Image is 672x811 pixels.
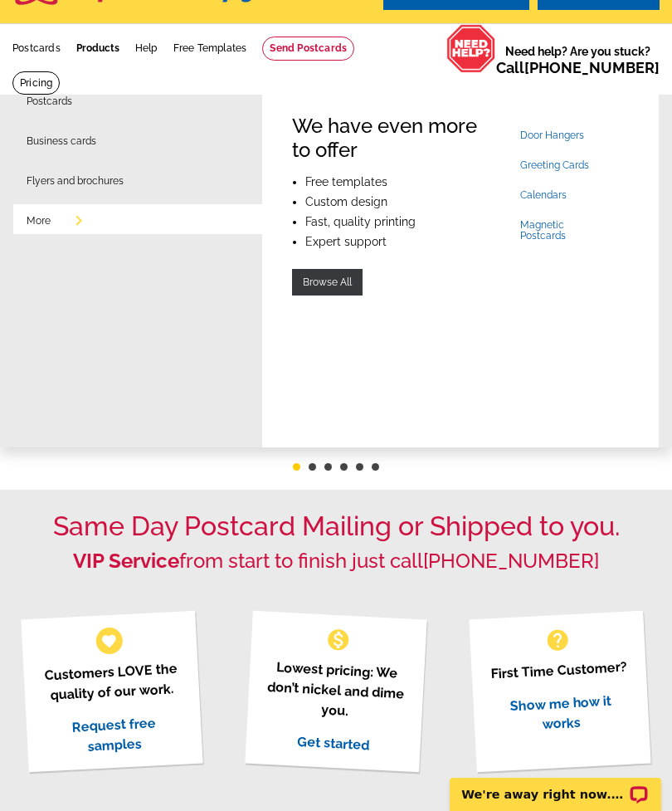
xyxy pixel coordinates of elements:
a: Greeting Cards [520,159,589,171]
span: Need help? Are you stuck? [496,43,660,76]
button: 2 of 6 [309,463,316,471]
a: Free Templates [173,42,247,54]
span: Call [496,59,660,76]
p: First Time Customer? [489,657,628,684]
a: Browse All [292,269,363,296]
h2: from start to finish just call [12,550,660,574]
a: Get started [297,733,370,753]
a: Products [76,42,119,54]
a: Door Hangers [520,129,584,141]
p: Customers LOVE the quality of our work. [41,658,181,706]
a: Calendars [520,189,567,201]
a: Show me how it works [509,692,612,731]
strong: VIP Service [73,549,179,573]
button: 3 of 6 [324,463,332,471]
li: Custom design [305,196,481,208]
li: Expert support [305,236,481,247]
a: More [27,216,51,226]
a: Request free samples [71,715,156,754]
li: Free templates [305,176,481,188]
a: Postcards [27,96,72,106]
p: Lowest pricing: We don’t nickel and dime you. [265,657,407,724]
span: monetization_on [325,627,352,653]
a: Postcards [12,42,61,54]
button: 5 of 6 [356,463,363,471]
a: Flyers and brochures [27,176,124,186]
a: [PHONE_NUMBER] [423,549,599,573]
span: help [544,627,571,653]
button: 6 of 6 [372,463,379,471]
h1: Same Day Postcard Mailing or Shipped to you. [12,511,660,542]
button: 1 of 6 [293,463,300,471]
a: Business cards [27,136,96,146]
li: Fast, quality printing [305,216,481,227]
button: 4 of 6 [340,463,348,471]
h4: We have even more to offer [292,115,494,163]
span: favorite [100,632,118,649]
img: help [446,24,496,73]
a: [PHONE_NUMBER] [524,59,660,76]
iframe: LiveChat chat widget [439,759,672,811]
a: Help [135,42,158,54]
a: Magnetic Postcards [520,219,566,242]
